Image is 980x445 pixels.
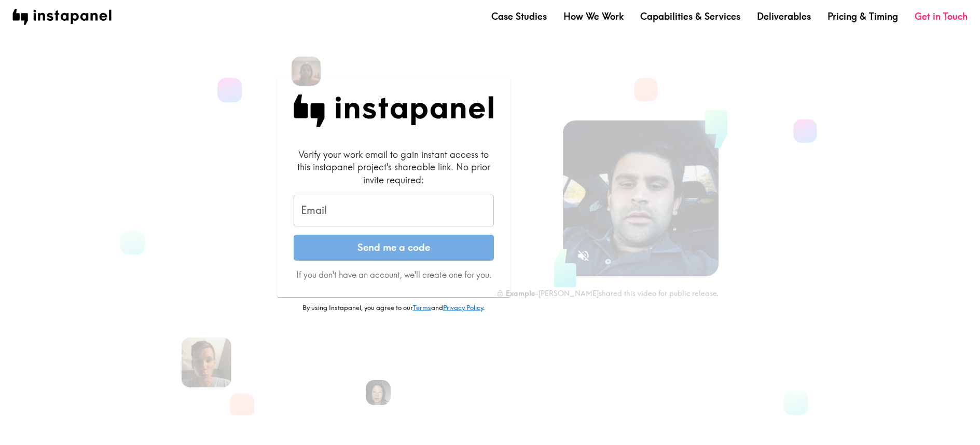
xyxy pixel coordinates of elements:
a: Pricing & Timing [827,10,898,23]
button: Send me a code [294,235,494,261]
a: Privacy Policy [443,303,483,312]
p: By using Instapanel, you agree to our and . [277,303,510,313]
img: instapanel [12,9,112,25]
a: Deliverables [757,10,811,23]
div: - [PERSON_NAME] shared this video for public release. [496,289,719,298]
a: Capabilities & Services [640,10,740,23]
button: Sound is off [572,245,595,267]
img: Rennie [366,380,391,405]
a: Get in Touch [915,10,968,23]
p: If you don't have an account, we'll create one for you. [294,269,494,280]
img: Eric [181,338,231,387]
img: Trish [292,57,321,86]
div: Verify your work email to gain instant access to this instapanel project's shareable link. No pri... [294,148,494,186]
img: Instapanel [294,95,494,127]
a: How We Work [563,10,624,23]
b: Example [506,289,535,298]
a: Terms [413,303,431,312]
a: Case Studies [491,10,547,23]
